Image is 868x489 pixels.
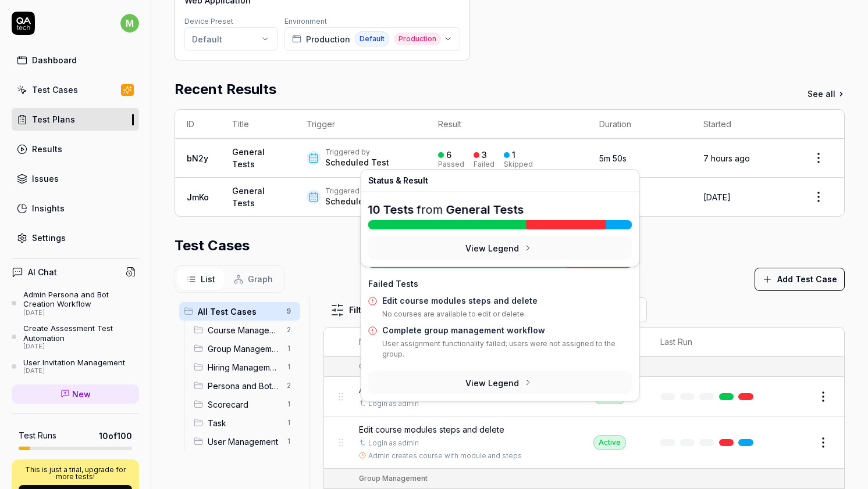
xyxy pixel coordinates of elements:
[359,473,428,484] div: Group Management
[295,110,426,139] th: Trigger
[324,416,844,469] tr: Edit course modules steps and deleteLogin as adminAdmin creates course with module and stepsActive
[446,150,451,160] div: 6
[184,27,278,51] button: Default
[368,398,419,409] a: Login as admin
[32,202,65,214] div: Insights
[189,395,300,414] div: Drag to reorderScorecard1
[189,339,300,358] div: Drag to reorderGroup Management1
[198,305,279,318] span: All Test Cases
[175,235,250,256] h2: Test Cases
[284,17,327,26] label: Environment
[426,110,587,139] th: Result
[282,304,296,318] span: 9
[438,161,464,168] div: Passed
[32,172,59,185] div: Issues
[474,161,495,168] div: Failed
[12,384,139,404] a: New
[23,367,125,375] div: [DATE]
[703,192,731,202] time: [DATE]
[23,290,139,309] div: Admin Persona and Bot Creation Workflow
[282,341,296,355] span: 1
[23,323,139,343] div: Create Assessment Test Automation
[189,321,300,339] div: Drag to reorderCourse Management2
[225,268,282,290] button: Graph
[703,153,750,163] time: 7 hours ago
[282,379,296,393] span: 2
[19,430,56,441] h5: Test Runs
[504,161,533,168] div: Skipped
[175,79,276,100] h2: Recent Results
[208,324,279,336] span: Course Management
[355,31,389,46] span: Default
[325,148,389,157] div: Triggered by
[512,150,515,160] div: 1
[599,153,627,163] time: 5m 50s
[325,196,389,207] div: Scheduled Test
[208,398,279,411] span: Scorecard
[282,360,296,374] span: 1
[368,451,522,461] a: Admin creates course with module and steps
[368,438,419,448] a: Login as admin
[368,177,632,185] h4: Status & Result
[208,436,279,448] span: User Management
[324,377,844,416] tr: Admin creates course with module and stepsLogin as adminActive
[99,430,132,442] span: 10 of 100
[382,339,632,364] p: User assignment functionality failed; users were not assigned to the group.
[282,323,296,337] span: 2
[120,12,139,35] button: m
[32,84,78,96] div: Test Cases
[201,273,215,285] span: List
[72,388,91,400] span: New
[232,186,265,208] a: General Tests
[12,49,139,71] a: Dashboard
[208,380,279,392] span: Persona and Bot Management
[32,143,62,155] div: Results
[23,309,139,317] div: [DATE]
[12,108,139,131] a: Test Plans
[368,273,632,290] h4: Failed Tests
[189,432,300,451] div: Drag to reorderUser Management1
[382,309,632,324] p: No courses are available to edit or delete.
[282,434,296,448] span: 1
[347,328,582,357] th: Name
[23,358,125,367] div: User Invitation Management
[28,266,57,278] h4: AI Chat
[446,203,524,217] a: General Tests
[482,150,487,160] div: 3
[208,361,279,373] span: Hiring Management
[368,236,632,260] button: View Legend
[220,110,295,139] th: Title
[359,361,432,372] div: Course Management
[755,268,845,291] button: Add Test Case
[12,290,139,317] a: Admin Persona and Bot Creation Workflow[DATE]
[32,54,77,66] div: Dashboard
[12,138,139,160] a: Results
[208,343,279,355] span: Group Management
[177,268,225,290] button: List
[692,110,793,139] th: Started
[12,78,139,101] a: Test Cases
[19,466,132,480] p: This is just a trial, upgrade for more tests!
[187,192,209,202] a: JmKo
[175,110,220,139] th: ID
[12,197,139,220] a: Insights
[807,88,845,100] a: See all
[649,328,770,357] th: Last Run
[189,358,300,376] div: Drag to reorderHiring Management1
[120,14,139,33] span: m
[593,435,626,450] div: Active
[187,153,208,163] a: bN2y
[192,33,222,45] div: Default
[189,376,300,395] div: Drag to reorderPersona and Bot Management2
[417,203,443,217] span: from
[368,371,632,394] button: View Legend
[394,33,441,45] span: Production
[12,226,139,249] a: Settings
[232,147,265,169] a: General Tests
[325,186,389,196] div: Triggered by
[12,323,139,350] a: Create Assessment Test Automation[DATE]
[23,343,139,351] div: [DATE]
[248,273,273,285] span: Graph
[588,110,692,139] th: Duration
[368,203,414,217] span: 10 Tests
